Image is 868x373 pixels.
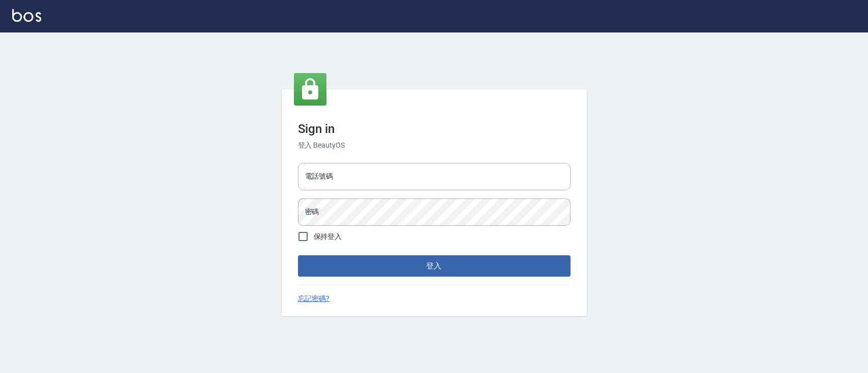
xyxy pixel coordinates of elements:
a: 忘記密碼? [298,293,330,304]
span: 保持登入 [314,231,342,242]
button: 登入 [298,255,571,277]
h6: 登入 BeautyOS [298,140,571,151]
h3: Sign in [298,122,571,136]
img: Logo [12,9,41,22]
